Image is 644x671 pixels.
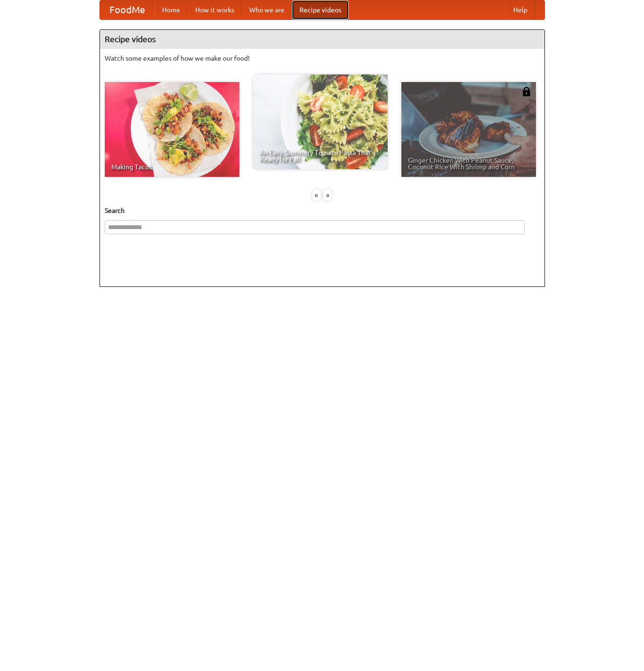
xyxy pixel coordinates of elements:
a: How it works [188,0,242,19]
a: Making Tacos [105,82,239,177]
span: An Easy, Summery Tomato Pasta That's Ready for Fall [260,149,381,163]
a: An Easy, Summery Tomato Pasta That's Ready for Fall [253,74,388,169]
div: « [312,189,321,201]
a: Home [154,0,188,19]
a: Help [506,0,535,19]
a: Recipe videos [292,0,349,19]
h4: Recipe videos [100,30,544,49]
p: Watch some examples of how we make our food! [105,54,540,63]
span: Making Tacos [111,164,233,170]
img: 483408.png [522,87,531,96]
a: Who we are [242,0,292,19]
h5: Search [105,206,540,215]
div: » [323,189,332,201]
a: FoodMe [100,0,154,19]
